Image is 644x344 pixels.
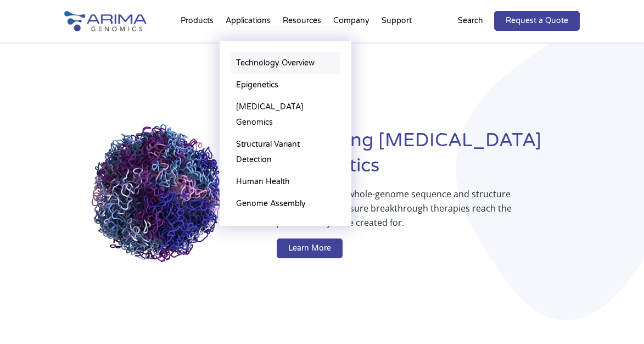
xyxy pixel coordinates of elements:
[231,74,340,96] a: Epigenetics
[458,14,483,28] p: Search
[231,193,340,215] a: Genome Assembly
[64,11,147,31] img: Arima-Genomics-logo
[589,291,644,344] iframe: Chat Widget
[231,171,340,193] a: Human Health
[231,134,340,171] a: Structural Variant Detection
[277,238,343,258] a: Learn More
[277,187,536,238] p: We’re leveraging whole-genome sequence and structure information to ensure breakthrough therapies...
[494,11,580,31] a: Request a Quote
[231,52,340,74] a: Technology Overview
[277,128,580,187] h1: Redefining [MEDICAL_DATA] Diagnostics
[231,96,340,134] a: [MEDICAL_DATA] Genomics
